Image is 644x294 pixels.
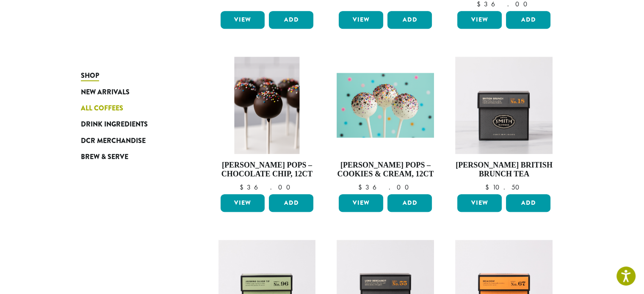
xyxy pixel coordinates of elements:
[240,183,294,192] bdi: 36.00
[81,87,130,98] span: New Arrivals
[337,161,434,179] h4: [PERSON_NAME] Pops – Cookies & Cream, 12ct
[455,57,553,154] img: British-Brunch-Signature-Black-Carton-2023-2.jpg
[269,194,313,212] button: Add
[218,161,316,179] h4: [PERSON_NAME] Pops – Chocolate Chip, 12ct
[358,183,365,192] span: $
[81,149,182,165] a: Brew & Serve
[81,68,182,84] a: Shop
[455,161,553,179] h4: [PERSON_NAME] British Brunch Tea
[337,57,434,191] a: [PERSON_NAME] Pops – Cookies & Cream, 12ct $36.00
[387,11,432,29] button: Add
[339,194,383,212] a: View
[81,100,182,116] a: All Coffees
[387,194,432,212] button: Add
[358,183,413,192] bdi: 36.00
[81,103,123,114] span: All Coffees
[506,194,550,212] button: Add
[457,11,502,29] a: View
[81,133,182,149] a: DCR Merchandise
[339,11,383,29] a: View
[269,11,313,29] button: Add
[485,183,492,192] span: $
[81,136,146,146] span: DCR Merchandise
[81,119,148,130] span: Drink Ingredients
[81,116,182,132] a: Drink Ingredients
[337,73,434,137] img: Cookies-and-Cream.png
[235,57,299,154] img: Chocolate-Chip.png
[240,183,247,192] span: $
[218,57,316,191] a: [PERSON_NAME] Pops – Chocolate Chip, 12ct $36.00
[81,152,128,162] span: Brew & Serve
[485,183,523,192] bdi: 10.50
[81,71,99,81] span: Shop
[221,11,265,29] a: View
[506,11,550,29] button: Add
[457,194,502,212] a: View
[455,57,553,191] a: [PERSON_NAME] British Brunch Tea $10.50
[221,194,265,212] a: View
[81,84,182,100] a: New Arrivals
